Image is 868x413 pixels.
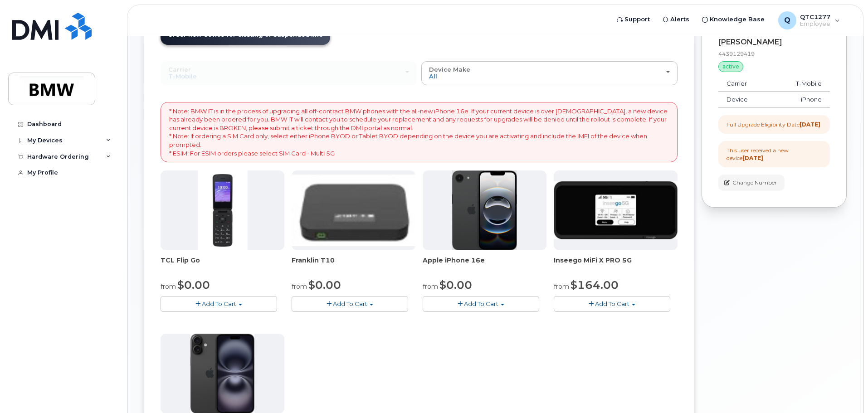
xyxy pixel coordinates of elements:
div: Inseego MiFi X PRO 5G [554,256,678,274]
p: * Note: BMW IT is in the process of upgrading all off-contract BMW phones with the all-new iPhone... [169,107,669,157]
a: Alerts [656,10,696,29]
button: Change Number [718,175,785,190]
span: Knowledge Base [710,15,765,24]
small: from [161,282,176,291]
span: Add To Cart [595,300,629,307]
span: All [429,73,437,80]
div: [PERSON_NAME] [718,38,830,46]
img: t10.jpg [292,175,415,246]
small: from [554,282,569,291]
span: Device Make [429,66,470,73]
img: cut_small_inseego_5G.jpg [554,181,678,239]
button: Add To Cart [292,296,408,312]
small: from [423,282,438,291]
div: QTC1277 [772,11,846,29]
span: Add To Cart [202,300,236,307]
button: Add To Cart [554,296,670,312]
span: $0.00 [439,278,472,292]
div: Apple iPhone 16e [423,256,546,274]
span: Add To Cart [333,300,367,307]
span: $0.00 [308,278,341,292]
img: TCL_FLIP_MODE.jpg [198,170,248,250]
div: Full Upgrade Eligibility Date [727,121,820,128]
span: Alerts [670,15,689,24]
td: T-Mobile [771,76,830,92]
div: TCL Flip Go [161,256,284,274]
td: Device [718,92,771,108]
button: Device Make All [421,61,678,85]
div: active [718,61,743,72]
img: iphone16e.png [452,170,517,250]
span: QTC1277 [800,13,830,20]
td: Carrier [718,76,771,92]
small: from [292,282,307,291]
span: Add To Cart [464,300,498,307]
button: Add To Cart [423,296,539,312]
div: This user received a new device [727,146,822,162]
span: Support [624,15,650,24]
a: Support [610,10,656,29]
div: Franklin T10 [292,256,415,274]
span: $164.00 [571,278,619,292]
span: Q [784,15,790,26]
td: iPhone [771,92,830,108]
a: Knowledge Base [696,10,771,29]
strong: [DATE] [800,121,820,128]
iframe: Messenger Launcher [829,374,861,406]
span: $0.00 [177,278,210,292]
span: Change Number [732,179,777,187]
div: 4439129419 [718,50,830,58]
button: Add To Cart [161,296,277,312]
strong: [DATE] [742,155,763,161]
span: Employee [800,20,830,28]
